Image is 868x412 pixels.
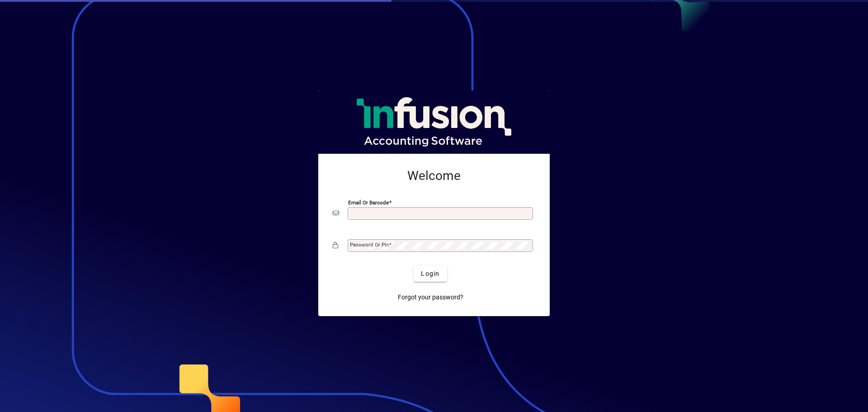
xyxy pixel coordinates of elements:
[398,293,463,302] span: Forgot your password?
[333,168,535,184] h2: Welcome
[350,242,389,248] mat-label: Password or Pin
[414,265,447,282] button: Login
[421,269,439,279] span: Login
[348,199,389,206] mat-label: Email or Barcode
[394,289,467,305] a: Forgot your password?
